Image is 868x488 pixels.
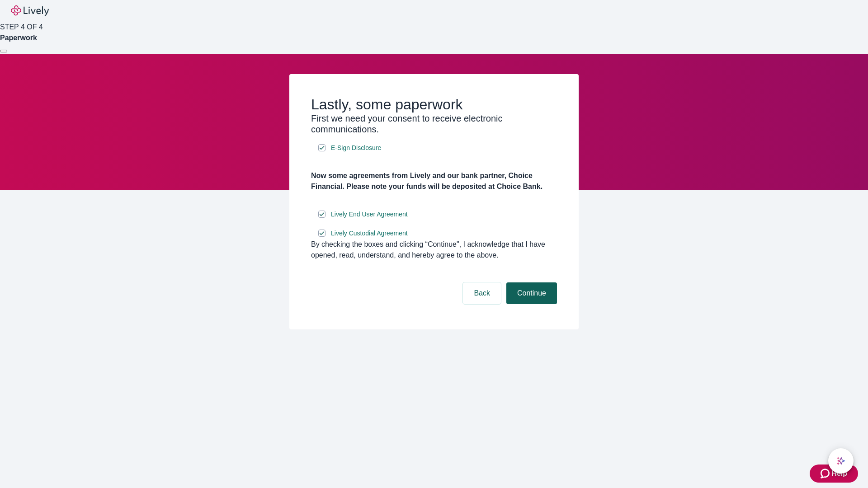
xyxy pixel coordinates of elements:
[331,143,381,153] span: E-Sign Disclosure
[331,229,408,238] span: Lively Custodial Agreement
[821,468,831,479] svg: Zendesk support icon
[810,465,858,483] button: Zendesk support iconHelp
[329,142,383,154] a: e-sign disclosure document
[831,468,847,479] span: Help
[329,228,410,239] a: e-sign disclosure document
[828,448,854,474] button: chat
[311,170,557,192] h4: Now some agreements from Lively and our bank partner, Choice Financial. Please note your funds wi...
[463,282,501,304] button: Back
[311,239,557,261] div: By checking the boxes and clicking “Continue", I acknowledge that I have opened, read, understand...
[331,210,408,219] span: Lively End User Agreement
[506,282,557,304] button: Continue
[329,209,410,220] a: e-sign disclosure document
[311,96,557,113] h2: Lastly, some paperwork
[836,456,845,465] svg: Lively AI Assistant
[11,5,49,16] img: Lively
[311,113,557,135] h3: First we need your consent to receive electronic communications.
